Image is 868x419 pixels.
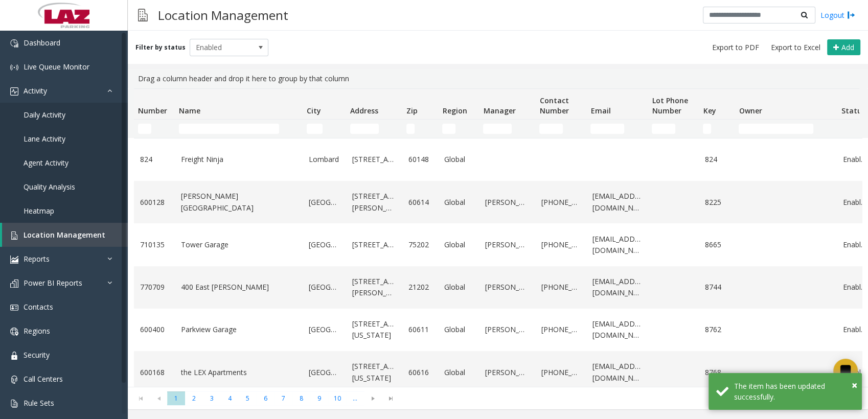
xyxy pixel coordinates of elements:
[140,282,169,293] a: 770709
[275,391,292,405] span: Page 7
[352,239,396,250] a: [STREET_ADDRESS]
[384,394,398,403] span: Go to the last page
[24,110,65,120] span: Daily Activity
[592,318,642,341] a: [EMAIL_ADDRESS][DOMAIN_NAME]
[705,197,728,208] a: 8225
[179,106,200,115] span: Name
[408,154,432,165] a: 60148
[350,106,378,115] span: Address
[485,367,529,378] a: [PERSON_NAME]
[352,276,396,299] a: [STREET_ADDRESS][PERSON_NAME]
[705,282,728,293] a: 8744
[364,391,382,406] span: Go to the next page
[303,120,346,138] td: City Filter
[179,124,279,134] input: Name Filter
[444,154,473,165] a: Global
[140,239,169,250] a: 710135
[24,86,47,96] span: Activity
[181,282,296,293] a: 400 East [PERSON_NAME]
[10,39,18,48] img: 'icon'
[485,324,529,335] a: [PERSON_NAME]
[10,400,18,408] img: 'icon'
[703,106,716,115] span: Key
[712,42,759,53] span: Export to PDF
[10,87,18,96] img: 'icon'
[739,106,762,115] span: Owner
[181,154,296,165] a: Freight Ninja
[128,88,868,387] div: Data table
[485,239,529,250] a: [PERSON_NAME]
[705,154,728,165] a: 824
[352,318,396,341] a: [STREET_ADDRESS][US_STATE]
[705,367,728,378] a: 8768
[24,206,54,216] span: Heatmap
[24,398,54,408] span: Rule Sets
[442,106,467,115] span: Region
[408,324,432,335] a: 60611
[485,282,529,293] a: [PERSON_NAME]
[307,106,321,115] span: City
[541,197,580,208] a: [PHONE_NUMBER]
[592,276,642,299] a: [EMAIL_ADDRESS][DOMAIN_NAME]
[485,197,529,208] a: [PERSON_NAME]
[843,282,866,293] a: Enabled
[134,69,862,88] div: Drag a column header and drop it here to group by that column
[24,326,50,336] span: Regions
[24,374,63,384] span: Call Centers
[843,197,866,208] a: Enabled
[153,3,293,28] h3: Location Management
[820,10,855,20] a: Logout
[444,197,473,208] a: Global
[346,391,364,405] span: Page 11
[239,391,257,405] span: Page 5
[181,191,296,214] a: [PERSON_NAME][GEOGRAPHIC_DATA]
[140,197,169,208] a: 600128
[309,282,340,293] a: [GEOGRAPHIC_DATA]
[24,302,53,312] span: Contacts
[24,134,65,144] span: Lane Activity
[703,124,711,134] input: Key Filter
[739,124,813,134] input: Owner Filter
[705,239,728,250] a: 8665
[10,280,18,288] img: 'icon'
[257,391,275,405] span: Page 6
[406,394,858,403] kendo-pager-info: 1 - 20 of 687 items
[181,367,296,378] a: the LEX Apartments
[444,239,473,250] a: Global
[10,352,18,360] img: 'icon'
[167,391,185,405] span: Page 1
[292,391,310,405] span: Page 8
[541,324,580,335] a: [PHONE_NUMBER]
[771,42,820,53] span: Export to Excel
[24,254,50,264] span: Reports
[309,197,340,208] a: [GEOGRAPHIC_DATA]
[10,231,18,240] img: 'icon'
[592,234,642,257] a: [EMAIL_ADDRESS][DOMAIN_NAME]
[406,106,418,115] span: Zip
[24,38,60,48] span: Dashboard
[175,120,303,138] td: Name Filter
[539,124,563,134] input: Contact Number Filter
[140,154,169,165] a: 824
[652,124,675,134] input: Lot Phone Number Filter
[309,239,340,250] a: [GEOGRAPHIC_DATA]
[483,124,512,134] input: Manager Filter
[310,391,328,405] span: Page 9
[735,120,837,138] td: Owner Filter
[2,223,128,247] a: Location Management
[346,120,402,138] td: Address Filter
[181,324,296,335] a: Parkview Garage
[734,381,854,402] div: The item has been updated successfully.
[10,328,18,336] img: 'icon'
[309,154,340,165] a: Lombard
[352,361,396,384] a: [STREET_ADDRESS][US_STATE]
[24,350,50,360] span: Security
[708,40,763,55] button: Export to PDF
[135,43,186,52] label: Filter by status
[382,391,400,406] span: Go to the last page
[328,391,346,405] span: Page 10
[24,230,105,240] span: Location Management
[190,39,253,56] span: Enabled
[10,304,18,312] img: 'icon'
[541,282,580,293] a: [PHONE_NUMBER]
